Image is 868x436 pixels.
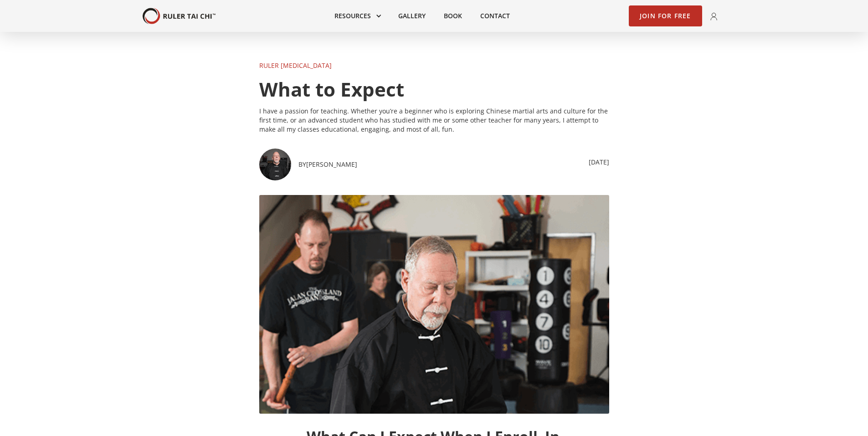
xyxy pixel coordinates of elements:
[435,6,471,26] a: Book
[259,61,609,70] p: Ruler [MEDICAL_DATA]
[143,8,216,25] a: home
[259,107,609,134] p: ‍I have a passion for teaching. Whether you’re a beginner who is exploring Chinese martial arts a...
[471,6,519,26] a: Contact
[306,160,357,169] a: [PERSON_NAME]
[143,8,216,25] img: Your Brand Name
[259,79,609,99] h1: What to Expect
[589,158,609,167] p: [DATE]
[298,160,306,169] p: By
[629,5,702,26] a: Join for Free
[325,6,389,26] div: Resources
[389,6,435,26] a: Gallery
